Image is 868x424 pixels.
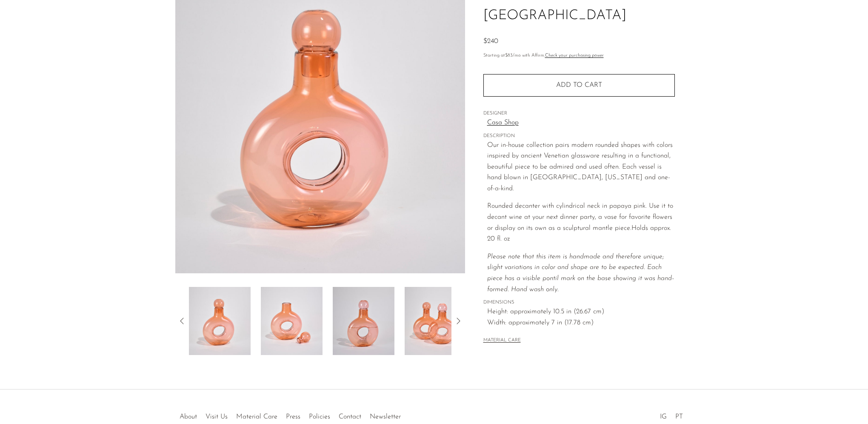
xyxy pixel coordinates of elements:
[175,407,405,423] ul: Quick links
[286,413,300,420] a: Press
[405,287,466,355] img: Stella Decanter in Papaya
[483,132,675,140] span: DESCRIPTION
[206,413,228,420] a: Visit Us
[483,110,675,117] span: DESIGNER
[483,52,675,60] p: Starting at /mo with Affirm.
[675,413,683,420] a: PT
[660,413,667,420] a: IG
[505,53,513,58] span: $83
[656,407,687,423] ul: Social Medias
[333,287,394,355] img: Stella Decanter in Papaya
[487,140,675,195] p: Our in-house collection pairs modern rounded shapes with colors inspired by ancient Venetian glas...
[309,413,330,420] a: Policies
[483,74,675,96] button: Add to cart
[180,413,197,420] a: About
[545,53,604,58] a: Check your purchasing power - Learn more about Affirm Financing (opens in modal)
[483,38,498,45] span: $240
[487,117,675,129] a: Casa Shop
[483,338,521,344] button: MATERIAL CARE
[483,299,675,307] span: DIMENSIONS
[487,201,675,244] p: Rounded decanter with cylindrical neck in papaya pink. Use it to decant wine at your next dinner ...
[487,318,675,329] span: Width: approximately 7 in (17.78 cm)
[487,307,675,318] span: Height: approximately 10.5 in (26.67 cm)
[556,82,602,89] span: Add to cart
[189,287,251,355] img: Stella Decanter in Papaya
[261,287,323,355] img: Stella Decanter in Papaya
[487,253,674,293] em: Please note that this item is handmade and therefore unique; slight variations in color and shape...
[339,413,361,420] a: Contact
[236,413,277,420] a: Material Care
